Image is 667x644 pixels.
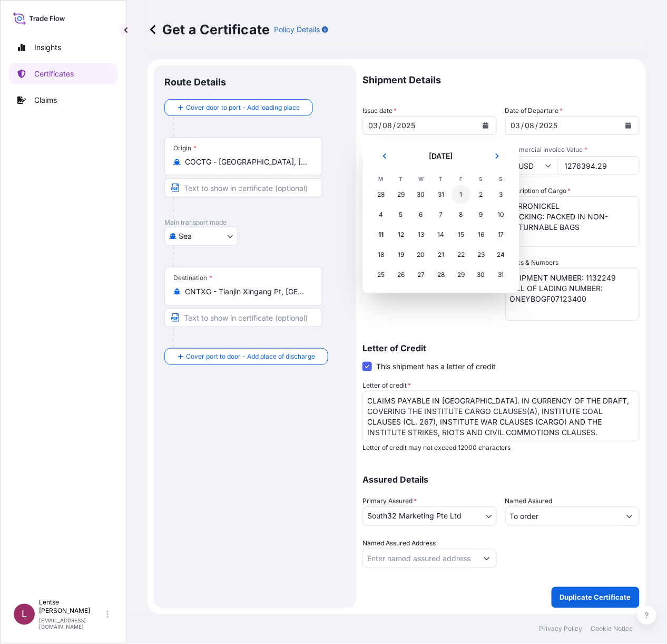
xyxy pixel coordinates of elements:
div: Tuesday 12 August 2025 [391,225,410,244]
div: Saturday 30 August 2025 [472,265,491,284]
div: Friday 15 August 2025 [452,225,470,244]
div: Thursday 7 August 2025 [431,205,450,224]
div: Friday 8 August 2025 [452,205,470,224]
div: Tuesday 26 August 2025 [391,265,410,284]
button: Previous [373,148,396,165]
div: Saturday 23 August 2025 [472,245,491,264]
th: M [371,173,391,185]
div: Wednesday 27 August 2025 [411,265,430,284]
th: T [431,173,451,185]
div: August 2025 [371,148,511,285]
button: Next [486,148,509,165]
div: Tuesday 19 August 2025 [391,245,410,264]
div: Monday 25 August 2025 [371,265,390,284]
table: August 2025 [371,173,511,285]
div: Friday 1 August 2025 [452,185,470,204]
div: Monday 18 August 2025 [371,245,390,264]
div: Thursday 14 August 2025 [431,225,450,244]
p: Policy Details [274,24,320,35]
div: Wednesday 6 August 2025 [411,205,430,224]
div: Tuesday 5 August 2025 [391,205,410,224]
div: Tuesday 29 July 2025 [391,185,410,204]
div: Sunday 24 August 2025 [492,245,511,264]
div: Wednesday 20 August 2025 [411,245,430,264]
section: Calendar [362,139,519,293]
div: Thursday 28 August 2025 [431,265,450,284]
div: Sunday 10 August 2025 [492,205,511,224]
div: Wednesday 30 July 2025 [411,185,430,204]
p: Get a Certificate [148,21,270,38]
th: S [491,173,511,185]
div: Today, Monday 11 August 2025 [371,225,390,244]
div: Sunday 17 August 2025 [492,225,511,244]
div: Saturday 9 August 2025 [472,205,491,224]
th: S [471,173,491,185]
div: Saturday 2 August 2025 [472,185,491,204]
th: F [451,173,471,185]
th: W [411,173,431,185]
h2: [DATE] [403,151,479,161]
div: Thursday 21 August 2025 [431,245,450,264]
div: Sunday 31 August 2025 [492,265,511,284]
div: Monday 28 July 2025 [371,185,390,204]
div: Monday 4 August 2025 [371,205,390,224]
div: Friday 22 August 2025 [452,245,470,264]
div: Sunday 3 August 2025 selected [492,185,511,204]
div: Saturday 16 August 2025 [472,225,491,244]
div: Thursday 31 July 2025 [431,185,450,204]
th: T [391,173,411,185]
div: Friday 29 August 2025 [452,265,470,284]
div: Wednesday 13 August 2025 [411,225,430,244]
